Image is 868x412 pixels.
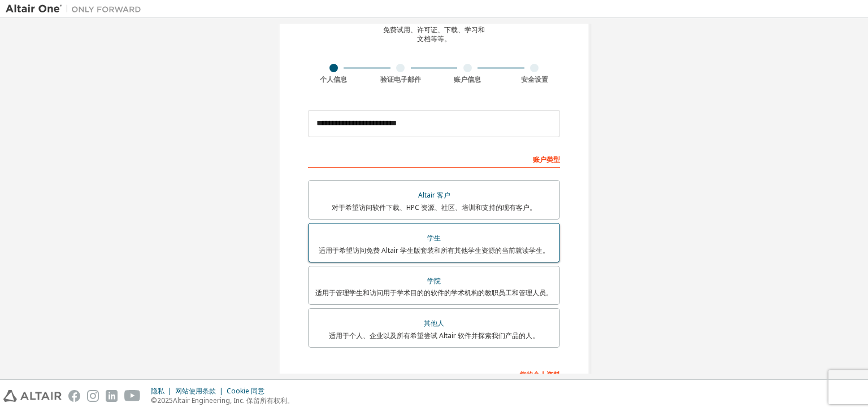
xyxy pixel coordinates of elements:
font: Altair Engineering, Inc. 保留所有权利。 [173,396,294,405]
font: 免费试用、许可证、下载、学习和 [383,25,485,34]
font: Altair 客户 [418,190,450,200]
font: 隐私 [151,386,164,396]
font: 学院 [427,276,441,286]
font: 学生 [427,233,441,243]
font: 适用于个人、企业以及所有希望尝试 Altair 软件并探索我们产品的人。 [329,331,539,340]
font: 2025 [157,396,173,405]
font: 个人信息 [320,74,347,84]
font: 您的个人资料 [519,370,560,379]
img: altair_logo.svg [3,390,62,402]
font: 其他人 [424,318,444,328]
img: linkedin.svg [106,390,118,402]
font: 账户信息 [454,74,481,84]
font: 验证电子邮件 [380,74,421,84]
font: 安全设置 [521,74,548,84]
img: youtube.svg [124,390,141,402]
font: Cookie 同意 [227,386,264,396]
font: 适用于管理学生和访问用于学术目的的软件的学术机构的教职员工和管理人员。 [315,288,553,297]
font: 适用于希望访问免费 Altair 学生版套装和所有其他学生资源的当前就读学生。 [319,246,549,255]
font: 对于希望访问软件下载、HPC 资源、社区、培训和支持的现有客户。 [332,203,536,212]
font: 网站使用条款 [175,386,216,396]
img: facebook.svg [68,390,80,402]
font: 文档等等。 [417,34,451,43]
font: © [151,396,157,405]
font: 账户类型 [533,155,560,164]
img: 牵牛星一号 [6,3,147,15]
img: instagram.svg [87,390,99,402]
